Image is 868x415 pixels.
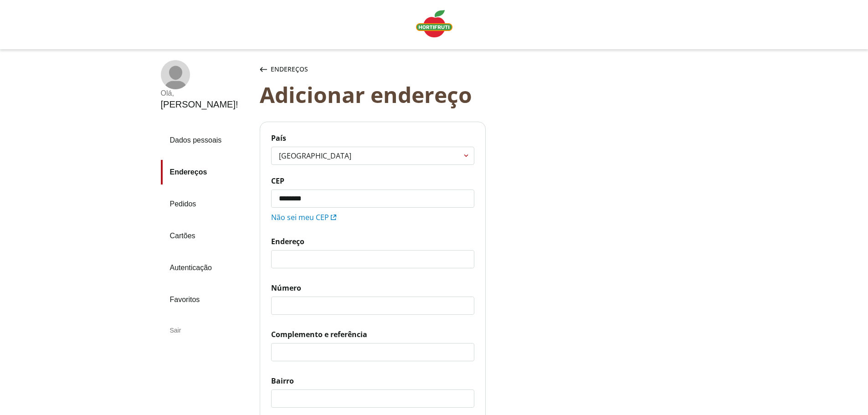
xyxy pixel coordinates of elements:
[271,133,474,143] span: País
[161,224,252,248] a: Cartões
[272,251,474,268] input: Endereço
[258,60,310,78] button: Endereços
[260,82,726,107] div: Adicionar endereço
[161,89,238,97] div: Olá ,
[271,283,474,293] span: Número
[416,10,452,37] img: Logo
[271,376,474,386] span: Bairro
[161,192,252,216] a: Pedidos
[271,176,474,186] span: CEP
[161,256,252,280] a: Autenticação
[272,343,474,361] input: Complemento e referência
[271,65,308,74] span: Endereços
[272,390,474,407] input: Bairro
[271,212,336,222] a: Não sei meu CEP
[161,319,252,341] div: Sair
[272,297,474,314] input: Número
[161,99,238,110] div: [PERSON_NAME] !
[271,236,474,246] span: Endereço
[412,6,456,43] a: Logo
[161,287,252,312] a: Favoritos
[272,190,474,207] input: CEP
[161,160,252,184] a: Endereços
[271,329,474,339] span: Complemento e referência
[161,128,252,153] a: Dados pessoais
